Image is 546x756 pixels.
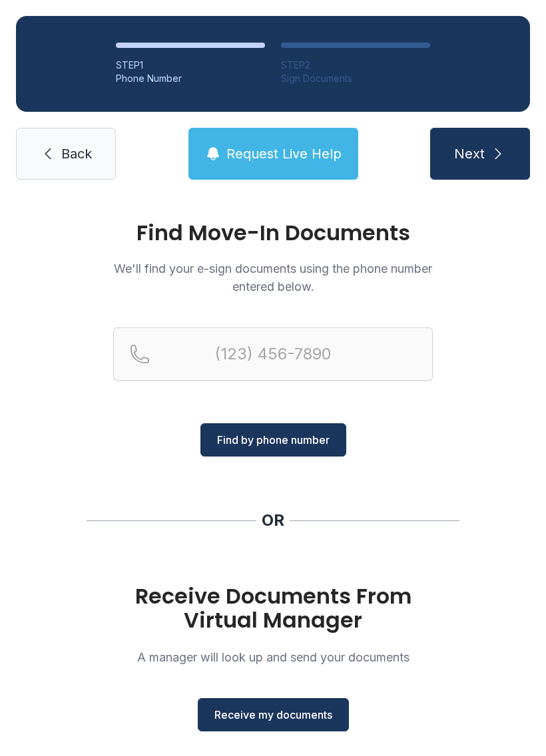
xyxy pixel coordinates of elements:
[262,510,284,531] div: OR
[454,144,485,163] span: Next
[113,327,433,381] input: Reservation phone number
[226,144,342,163] span: Request Live Help
[113,222,433,244] h1: Find Move-In Documents
[61,144,92,163] span: Back
[113,648,433,666] p: A manager will look up and send your documents
[116,72,265,85] div: Phone Number
[281,59,430,72] div: STEP 2
[281,72,430,85] div: Sign Documents
[116,59,265,72] div: STEP 1
[113,584,433,632] h1: Receive Documents From Virtual Manager
[214,707,332,723] span: Receive my documents
[217,432,330,448] span: Find by phone number
[113,260,433,295] p: We'll find your e-sign documents using the phone number entered below.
